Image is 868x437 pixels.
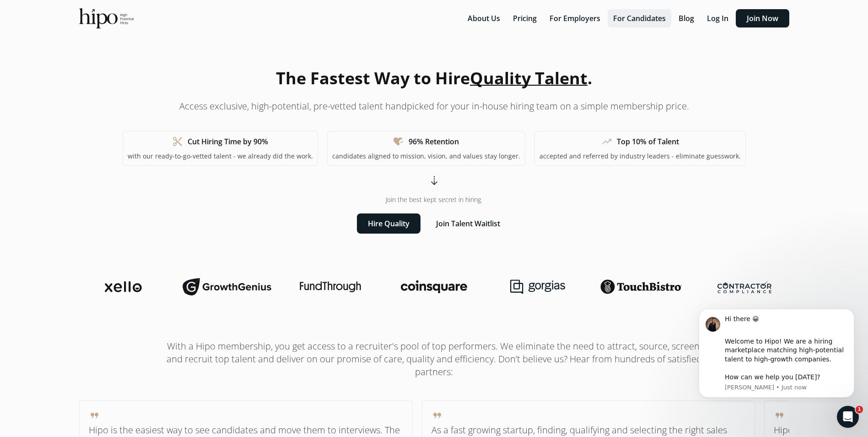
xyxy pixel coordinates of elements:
button: Hire Quality [357,213,421,234]
span: arrow_cool_down [429,175,440,186]
button: About Us [462,9,506,27]
span: trending_up [601,136,612,147]
p: accepted and referred by industry leaders - eliminate guesswork. [539,152,741,161]
img: contractor-compliance-logo [717,280,771,293]
h1: The Fastest Way to Hire . [276,66,592,91]
a: For Employers [544,13,608,23]
span: Join the best kept secret in hiring. [386,195,482,204]
img: touchbistro-logo [600,279,682,294]
span: format_quote [431,410,442,421]
a: Pricing [507,13,544,23]
iframe: Intercom notifications message [685,300,868,403]
h1: With a Hipo membership, you get access to a recruiter's pool of top performers. We eliminate the ... [160,340,709,378]
h1: 96% Retention [409,136,459,147]
span: format_quote [774,410,785,421]
img: xello-logo [105,281,142,292]
a: Log In [701,13,736,23]
button: For Candidates [608,9,671,27]
img: coinsquare-logo [401,280,467,293]
iframe: Intercom live chat [837,406,859,428]
h1: Top 10% of Talent [617,136,679,147]
span: 1 [856,406,863,413]
span: content_cut [172,136,183,147]
button: Blog [673,9,700,27]
h1: Cut Hiring Time by 90% [188,136,268,147]
span: format_quote [89,410,100,421]
button: Log In [701,9,734,27]
img: growthgenius-logo [183,278,271,296]
a: Join Now [736,13,789,23]
a: About Us [462,13,507,23]
img: official-logo [79,8,134,28]
button: Join Talent Waitlist [425,213,511,234]
button: Join Now [736,9,789,27]
button: For Employers [544,9,606,27]
p: with our ready-to-go-vetted talent - we already did the work. [128,152,313,161]
a: Blog [673,13,701,23]
span: heart_check [393,136,404,147]
img: gorgias-logo [510,279,565,294]
p: Access exclusive, high-potential, pre-vetted talent handpicked for your in-house hiring team on a... [179,100,689,113]
p: candidates aligned to mission, vision, and values stay longer. [332,152,520,161]
img: fundthrough-logo [300,281,361,292]
a: For Candidates [608,13,673,23]
button: Pricing [507,9,542,27]
span: Quality Talent [470,67,588,89]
